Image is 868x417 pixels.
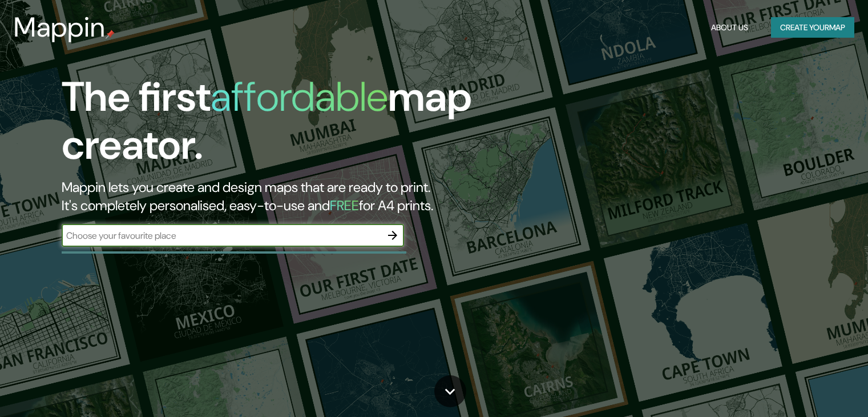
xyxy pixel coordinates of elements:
h3: Mappin [14,11,106,43]
h1: The first map creator. [62,73,496,178]
img: mappin-pin [106,30,115,39]
input: Choose your favourite place [62,229,381,242]
h1: affordable [211,70,388,123]
h5: FREE [330,197,359,214]
button: About Us [706,17,753,38]
button: Create yourmap [771,17,854,38]
h2: Mappin lets you create and design maps that are ready to print. It's completely personalised, eas... [62,178,496,215]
